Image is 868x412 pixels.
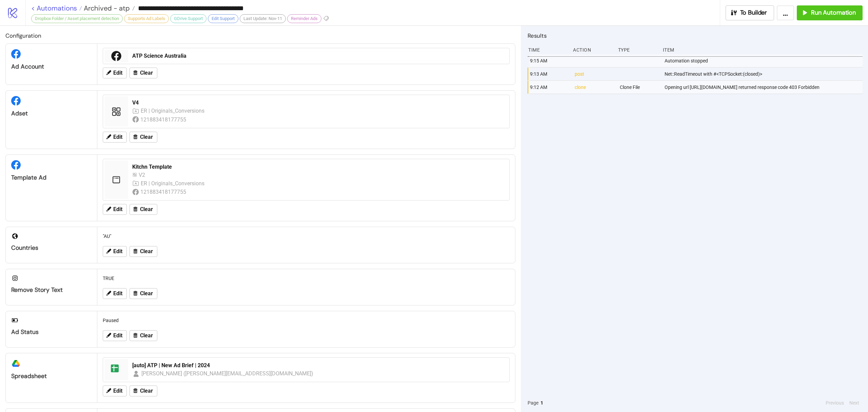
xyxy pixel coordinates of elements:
button: Previous [824,399,846,407]
button: Clear [130,246,157,257]
div: Adset [11,110,92,117]
div: ER | Originals_Conversions [141,179,205,188]
div: Type [617,43,657,56]
div: Opening url [URL][DOMAIN_NAME] returned response code 403 Forbidden [664,81,864,94]
button: Clear [130,288,157,299]
div: Edit Support [208,14,238,23]
span: Clear [140,134,153,140]
span: Clear [140,248,153,255]
span: Archived - atp [82,4,130,13]
a: Archived - atp [82,5,135,12]
div: Ad Account [11,63,92,71]
span: Clear [140,333,153,339]
button: Clear [130,68,157,78]
span: Clear [140,70,153,76]
span: Edit [113,291,122,297]
button: ... [777,5,794,20]
span: Clear [140,206,153,212]
div: Item [662,43,863,56]
div: [auto] ATP | New Ad Brief | 2024 [132,362,505,369]
span: Edit [113,388,122,394]
div: Last Update: Nov-11 [240,14,286,23]
div: post [574,68,614,80]
button: Clear [130,132,157,143]
div: Paused [100,314,512,327]
span: Run Automation [811,9,856,17]
button: Edit [103,330,127,341]
div: Action [572,43,612,56]
div: V2 [139,171,148,179]
div: 9:12 AM [529,81,569,94]
div: Kitchn Template [132,163,500,171]
div: Automation stopped [664,54,864,67]
button: Next [847,399,861,407]
a: < Automations [31,5,82,12]
div: V4 [132,99,505,107]
div: Remove Story Text [11,286,92,294]
div: Countries [11,244,92,252]
button: Clear [130,386,157,396]
button: Edit [103,288,127,299]
span: Page [528,399,538,407]
h2: Results [528,31,863,40]
div: ATP Science Australia [132,52,505,60]
div: Net::ReadTimeout with #<TCPSocket:(closed)> [664,68,864,80]
button: Run Automation [797,5,863,20]
span: Edit [113,333,122,339]
button: Edit [103,132,127,143]
div: 121883418177755 [140,115,188,124]
div: ER | Originals_Conversions [141,107,205,115]
div: GDrive Support [170,14,206,23]
button: 1 [538,399,545,407]
button: Clear [130,330,157,341]
h2: Configuration [5,31,515,40]
span: Clear [140,388,153,394]
span: To Builder [740,9,767,17]
div: Clone File [619,81,659,94]
div: Template Ad [11,174,92,182]
span: Edit [113,248,122,255]
span: Edit [113,134,122,140]
div: TRUE [100,272,512,285]
div: Reminder Ads [287,14,321,23]
span: Clear [140,291,153,297]
div: Dropbox Folder / Asset placement detection [31,14,123,23]
div: 9:13 AM [529,68,569,80]
button: Edit [103,68,127,78]
div: [PERSON_NAME] ([PERSON_NAME][EMAIL_ADDRESS][DOMAIN_NAME]) [141,369,314,378]
div: "AU" [100,230,512,243]
button: To Builder [726,5,774,20]
span: Edit [113,70,122,76]
div: Spreadsheet [11,372,92,380]
span: Edit [113,206,122,212]
button: Clear [130,204,157,215]
button: Edit [103,386,127,396]
div: Supports Ad Labels [124,14,169,23]
div: 121883418177755 [140,188,188,196]
div: 9:15 AM [529,54,569,67]
div: Time [528,43,568,56]
button: Edit [103,246,127,257]
div: Ad Status [11,328,92,336]
div: clone [574,81,614,94]
button: Edit [103,204,127,215]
